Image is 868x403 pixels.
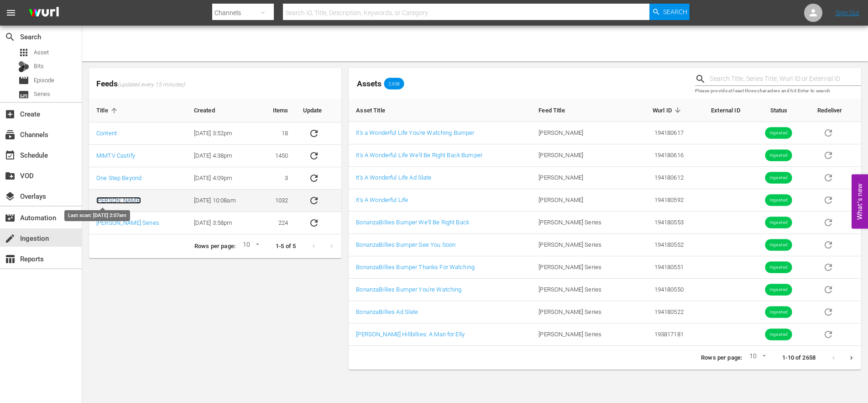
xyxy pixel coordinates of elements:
a: [PERSON_NAME] Hillbillies: A Man for Elly [356,331,465,338]
td: [PERSON_NAME] Series [531,323,632,346]
img: ans4CAIJ8jUAAAAAAAAAAAAAAAAAAAAAAAAgQb4GAAAAAAAAAAAAAAAAAAAAAAAAJMjXAAAAAAAAAAAAAAAAAAAAAAAAgAT5G... [22,2,66,24]
th: External ID [691,99,748,122]
span: Episode [18,75,29,86]
td: [PERSON_NAME] [531,144,632,167]
td: 194180612 [632,167,691,189]
span: Reports [5,254,16,265]
div: Bits [18,61,29,72]
span: Ingested [765,219,792,226]
td: [PERSON_NAME] [531,189,632,212]
span: Assets [357,79,382,88]
td: 18 [258,122,296,145]
a: BonanzaBillies Ad Slate [356,308,418,315]
span: Ingested [765,264,792,271]
button: Open Feedback Widget [852,175,868,229]
td: 1032 [258,190,296,212]
span: Series [18,89,29,100]
th: Redeliver [810,99,861,122]
span: Schedule [5,150,16,161]
td: 224 [258,212,296,234]
div: 10 [746,351,768,365]
td: [PERSON_NAME] Series [531,301,632,323]
div: 10 [239,239,261,253]
a: BonanzaBillies Bumper You're Watching [356,286,461,293]
button: Next page [842,349,860,367]
td: [PERSON_NAME] [531,167,632,189]
input: Search Title, Series Title, Wurl ID or External ID [710,72,861,86]
span: (updated every 15 minutes) [118,81,185,89]
span: Ingested [765,309,792,316]
td: [PERSON_NAME] Series [531,279,632,301]
a: BonanzaBillies Bumper See You Soon [356,241,455,248]
span: Overlays [5,191,16,202]
span: Created [194,106,227,115]
td: [PERSON_NAME] Series [531,212,632,234]
a: It's a Wonderful Life You're Watching Bumper [356,129,474,136]
span: Ingested [765,175,792,181]
td: [DATE] 3:58pm [187,212,258,234]
span: Ingested [765,130,792,137]
span: Bits [34,62,44,71]
p: 1-10 of 2658 [782,354,816,362]
p: Please provide at least three characters and hit Enter to search [695,87,861,95]
a: Sign Out [836,9,859,16]
span: Title [96,106,120,115]
p: Rows per page: [701,354,742,362]
a: It's A Wonderful Life [356,196,408,203]
span: Episode [34,76,54,85]
span: Ingested [765,331,792,338]
td: 194180552 [632,234,691,256]
td: 194180553 [632,212,691,234]
th: Items [258,99,296,122]
table: sticky table [349,99,861,346]
a: [PERSON_NAME] Series [96,219,159,226]
button: Search [649,4,690,20]
span: Asset is in future lineups. Remove all episodes that contain this asset before redelivering [817,218,839,225]
th: Status [748,99,810,122]
span: Ingested [765,242,792,249]
th: Update [296,99,342,122]
span: VOD [5,170,16,181]
span: Series [34,90,50,99]
td: 194180522 [632,301,691,323]
a: It's A Wonderful Life Ad Slate [356,174,431,181]
span: Ingested [765,197,792,204]
span: Asset Title [356,106,397,114]
span: Channels [5,129,16,140]
span: Asset is in future lineups. Remove all episodes that contain this asset before redelivering [817,196,839,203]
span: 2,658 [384,81,404,86]
span: Asset is in future lineups. Remove all episodes that contain this asset before redelivering [817,263,839,270]
td: 194180592 [632,189,691,212]
p: 1-5 of 5 [276,242,296,251]
span: Search [5,32,16,42]
td: 3 [258,167,296,190]
span: Asset is in future lineups. Remove all episodes that contain this asset before redelivering [817,286,839,292]
a: Content [96,130,117,137]
span: Ingested [765,152,792,159]
p: Rows per page: [194,242,235,251]
td: 194180617 [632,122,691,144]
a: BonanzaBillies Bumper We'll Be Right Back [356,219,469,226]
td: 194180616 [632,144,691,167]
a: One Step Beyond [96,175,141,181]
span: Asset [34,48,49,57]
td: [DATE] 3:52pm [187,122,258,145]
a: BonanzaBillies Bumper Thanks For Watching [356,264,475,270]
td: [PERSON_NAME] [531,122,632,144]
td: [PERSON_NAME] Series [531,256,632,279]
td: 194180551 [632,256,691,279]
td: [DATE] 10:08am [187,190,258,212]
span: Asset is in future lineups. Remove all episodes that contain this asset before redelivering [817,151,839,158]
table: sticky table [89,99,341,234]
span: Asset [18,47,29,58]
td: 193817181 [632,323,691,346]
span: Wurl ID [653,106,684,114]
span: Ingested [765,286,792,293]
td: [DATE] 4:09pm [187,167,258,190]
span: Ingestion [5,233,16,244]
span: Create [5,109,16,120]
span: Feeds [89,76,341,91]
span: Automation [5,212,16,223]
a: [PERSON_NAME] [96,197,141,204]
td: 1450 [258,145,296,167]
